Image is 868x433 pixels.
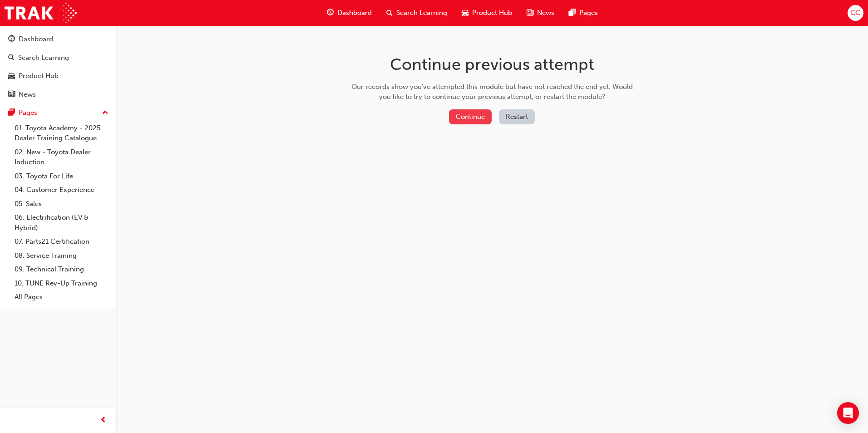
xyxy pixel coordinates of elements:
button: Pages [4,104,112,121]
span: pages-icon [8,109,15,117]
a: 02. New - Toyota Dealer Induction [11,145,112,169]
span: search-icon [386,7,393,19]
a: 09. Technical Training [11,262,112,276]
span: news-icon [527,7,533,19]
div: Pages [19,108,37,118]
button: CC [848,5,863,21]
a: guage-iconDashboard [320,4,379,22]
button: Restart [499,109,535,124]
a: 07. Parts21 Certification [11,235,112,249]
a: 03. Toyota For Life [11,169,112,183]
button: Continue [449,109,492,124]
span: news-icon [8,91,15,99]
span: pages-icon [569,7,576,19]
span: guage-icon [327,7,334,19]
span: search-icon [8,54,15,62]
a: 05. Sales [11,197,112,211]
span: up-icon [102,107,108,119]
a: All Pages [11,290,112,304]
span: Search Learning [396,8,447,18]
a: Search Learning [4,49,112,66]
button: DashboardSearch LearningProduct HubNews [4,29,112,104]
div: Dashboard [19,34,53,44]
a: 08. Service Training [11,249,112,263]
span: Product Hub [472,8,512,18]
a: 10. TUNE Rev-Up Training [11,276,112,290]
span: prev-icon [100,415,107,426]
a: News [4,86,112,103]
div: Search Learning [18,53,69,63]
a: 01. Toyota Academy - 2025 Dealer Training Catalogue [11,121,112,145]
div: Open Intercom Messenger [837,402,859,424]
span: CC [850,8,860,18]
div: Our records show you've attempted this module but have not reached the end yet. Would you like to... [348,82,636,102]
h1: Continue previous attempt [348,54,636,74]
a: Dashboard [4,31,112,48]
span: Pages [579,8,598,18]
img: Trak [5,3,77,23]
a: search-iconSearch Learning [379,4,454,22]
a: 06. Electrification (EV & Hybrid) [11,211,112,235]
span: News [537,8,554,18]
a: car-iconProduct Hub [454,4,519,22]
span: Dashboard [337,8,372,18]
div: Product Hub [19,71,59,81]
a: Product Hub [4,68,112,84]
span: guage-icon [8,35,15,44]
span: car-icon [462,7,469,19]
div: News [19,89,36,100]
a: 04. Customer Experience [11,183,112,197]
a: news-iconNews [519,4,562,22]
a: pages-iconPages [562,4,605,22]
span: car-icon [8,72,15,80]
